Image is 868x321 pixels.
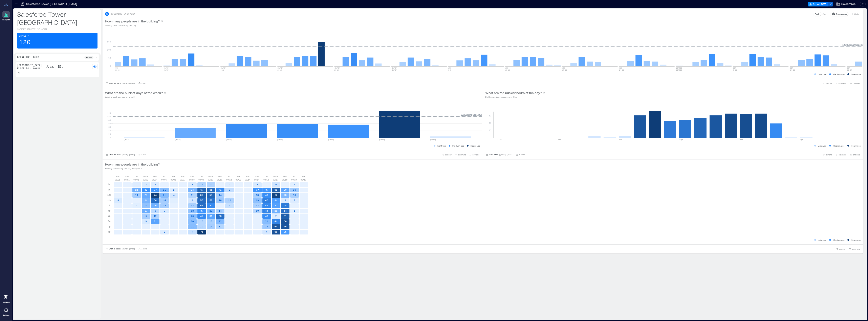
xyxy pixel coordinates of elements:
p: Light use [437,144,446,147]
text: 1 [294,183,295,186]
text: 24 [191,188,194,191]
text: 11 [219,225,222,228]
button: EXPORT [441,153,452,157]
p: Salesforce Tower [GEOGRAPHIC_DATA] [17,10,97,26]
text: 22 [210,209,212,212]
text: [DATE] [334,67,340,69]
p: BUILDING OVERVIEW [111,12,135,16]
p: Wed [208,175,213,178]
tspan: 60 [489,114,491,117]
p: Sun [181,175,185,178]
p: Sat [172,175,175,178]
text: 4 [173,194,174,196]
button: OPTIONS [849,81,861,85]
text: 23 [284,194,287,196]
tspan: 140 [107,112,111,114]
button: COMPARE [848,247,861,251]
text: 14 [163,199,166,202]
text: 12 [154,215,157,217]
span: EXPORT [826,82,832,84]
p: 1 Day [142,154,146,156]
p: 09/06 [171,178,176,181]
text: 14-20 [790,69,795,71]
text: 2 [154,183,156,186]
text: 3 [164,209,165,212]
text: 40 [265,215,268,217]
p: 09/10 [208,178,213,181]
p: 09/18 [282,178,287,181]
text: 8 [229,188,230,191]
p: Thu [283,175,287,178]
p: Light use [818,238,826,242]
p: 1 Day [142,82,146,84]
p: Tue [264,175,268,178]
text: 2 [275,215,277,217]
text: [DATE] [676,69,682,71]
text: 3-9 [448,69,451,71]
tspan: 0 [110,136,111,139]
p: Building peak occupancy per Day [105,24,163,27]
p: Analytics [2,19,10,21]
p: Wed [143,175,148,178]
p: Tue [134,175,138,178]
text: 65 [284,225,287,228]
text: 3 [117,199,119,202]
p: Fri [163,175,165,178]
text: AUG [562,67,565,69]
tspan: 40 [108,129,111,132]
text: SEP [790,67,793,69]
text: 1 [173,199,174,202]
text: 13 [210,220,212,223]
p: What are the busiest days of the week? [105,90,163,95]
p: 8a - 6p [86,56,92,59]
text: 3 [192,183,193,186]
p: Mon [125,175,129,178]
text: 8pm [800,139,803,140]
text: [DATE] [277,67,283,69]
tspan: 80 [108,122,111,125]
span: EXPORT [839,248,846,250]
p: Sat [237,175,240,178]
text: 31 [210,215,212,217]
text: 13-19 [277,69,282,71]
text: 14 [219,209,222,212]
text: 17-23 [562,69,567,71]
text: 16 [219,199,222,202]
p: 10a [107,193,111,196]
p: 09/16 [263,178,269,181]
p: Medium use [833,238,845,242]
text: 66 [275,230,277,233]
text: 53 [219,215,222,217]
text: 24 [145,199,147,202]
tspan: 100 [107,49,111,51]
p: Capacity [19,35,29,38]
p: 09/01 [124,178,130,181]
text: 10 [200,225,203,228]
p: [GEOGRAPHIC_DATA]: Floor 34 - Ohana [17,64,43,70]
text: 48 [284,204,287,207]
text: 16 [265,225,268,228]
text: 21 [265,220,268,223]
text: 40 [265,194,268,196]
tspan: 0 [110,65,111,67]
text: 10-16 [505,69,510,71]
text: 3 [145,183,147,186]
text: 2 [164,230,165,233]
text: 26 [154,204,157,207]
p: Heavy use [471,144,480,147]
text: 4am [558,139,561,140]
text: 13 [293,194,296,196]
text: AUG [619,67,622,69]
p: 120 [19,39,31,47]
a: Floorplans [1,292,12,304]
text: 37 [265,188,268,191]
text: 31 [154,220,157,223]
span: Salesforce [841,2,855,6]
p: 11a [107,199,111,202]
text: [DATE] [175,139,181,140]
text: 57 [200,188,203,191]
text: 38 [145,188,147,191]
text: 2 [136,183,137,186]
text: 30 [284,188,287,191]
text: 19 [145,204,147,207]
